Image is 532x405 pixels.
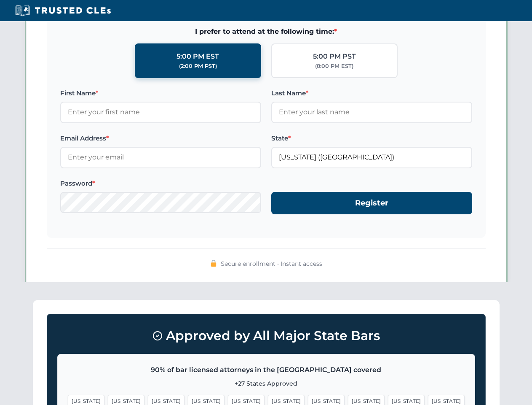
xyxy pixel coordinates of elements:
[60,147,261,168] input: Enter your email
[313,51,356,62] div: 5:00 PM PST
[176,51,219,62] div: 5:00 PM EST
[315,62,353,70] div: (8:00 PM EST)
[271,102,472,123] input: Enter your last name
[68,379,465,388] p: +27 States Approved
[68,364,465,375] p: 90% of bar licensed attorneys in the [GEOGRAPHIC_DATA] covered
[60,102,261,123] input: Enter your first name
[221,259,322,268] span: Secure enrollment • Instant access
[60,133,261,143] label: Email Address
[271,192,472,214] button: Register
[57,324,475,347] h3: Approved by All Major State Bars
[13,4,113,17] img: Trusted CLEs
[60,88,261,98] label: First Name
[210,260,217,267] img: 🔒
[60,178,261,189] label: Password
[271,133,472,143] label: State
[271,88,472,98] label: Last Name
[271,147,472,168] input: Florida (FL)
[179,62,217,70] div: (2:00 PM PST)
[60,26,472,37] span: I prefer to attend at the following time:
